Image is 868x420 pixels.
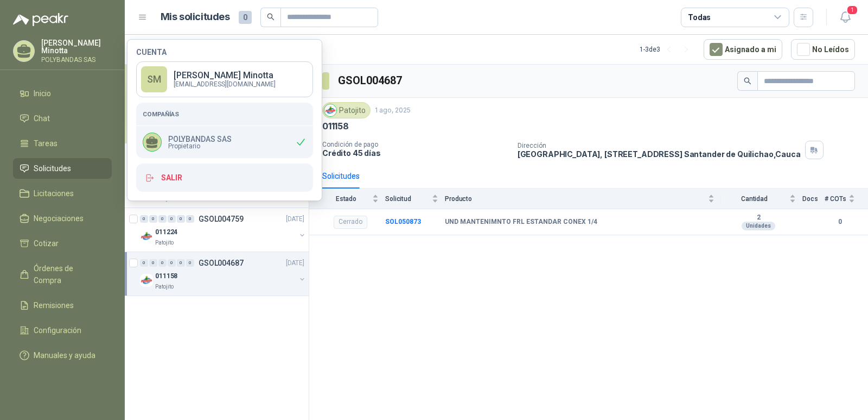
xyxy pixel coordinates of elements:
p: Patojito [155,283,174,291]
a: 0 0 0 0 0 0 GSOL004687[DATE] Company Logo011158Patojito [140,256,307,291]
b: UND MANTENIMNTO FRL ESTANDAR CONEX 1/4 [445,218,597,227]
div: Patojito [322,102,371,118]
span: Inicio [34,87,51,99]
a: Manuales y ayuda [13,345,112,366]
div: Solicitudes [322,170,360,182]
p: GSOL004759 [199,215,244,223]
span: Propietario [168,143,232,149]
p: 011158 [155,271,177,281]
a: Configuración [13,320,112,341]
img: Logo peakr [13,13,68,26]
b: 2 [721,214,796,222]
div: 0 [149,259,157,267]
a: Licitaciones [13,183,112,204]
div: Cerrado [334,216,367,229]
p: [GEOGRAPHIC_DATA], [STREET_ADDRESS] Santander de Quilichao , Cauca [518,149,801,159]
a: Negociaciones [13,208,112,229]
a: Cotizar [13,233,112,254]
h4: Cuenta [136,48,313,56]
p: 1 ago, 2025 [375,105,411,116]
span: Órdenes de Compra [34,262,101,286]
p: [EMAIL_ADDRESS][DOMAIN_NAME] [174,81,276,87]
span: Solicitud [385,195,430,203]
a: 0 0 0 0 0 0 GSOL004759[DATE] Company Logo011224Patojito [140,212,307,247]
span: search [744,77,751,85]
p: 011158 [322,121,349,132]
p: [PERSON_NAME] Minotta [174,71,276,80]
th: Producto [445,189,721,209]
a: Tareas [13,133,112,154]
span: search [267,13,275,21]
span: Licitaciones [34,187,74,199]
div: SM [141,66,167,92]
h3: GSOL004687 [338,72,404,89]
button: Asignado a mi [704,39,782,60]
p: Crédito 45 días [322,148,509,158]
div: 0 [186,215,194,223]
th: Docs [802,189,825,209]
div: Unidades [742,222,775,230]
div: 0 [177,259,185,267]
th: # COTs [825,189,868,209]
span: Remisiones [34,299,74,311]
span: Tareas [34,137,58,149]
p: Dirección [518,142,801,149]
th: Solicitud [385,189,445,209]
div: 0 [186,259,194,267]
th: Cantidad [721,189,802,209]
button: Salir [136,164,313,192]
span: Cantidad [721,195,787,203]
div: Todas [688,11,711,23]
span: Estado [322,195,370,203]
span: Chat [34,112,50,124]
h5: Compañías [143,109,307,119]
span: 0 [239,11,252,24]
div: 0 [140,215,148,223]
div: 0 [140,259,148,267]
p: Condición de pago [322,141,509,148]
div: 0 [168,215,176,223]
span: Cotizar [34,237,59,249]
div: 0 [168,259,176,267]
a: Solicitudes [13,158,112,179]
span: Producto [445,195,706,203]
p: [PERSON_NAME] Minotta [41,39,112,54]
span: Configuración [34,324,81,336]
div: 0 [158,215,167,223]
button: No Leídos [791,39,855,60]
h1: Mis solicitudes [161,9,230,25]
th: Estado [309,189,385,209]
p: 011224 [155,227,177,237]
div: 1 - 3 de 3 [640,41,695,58]
img: Company Logo [140,274,153,287]
div: 0 [158,259,167,267]
span: # COTs [825,195,846,203]
img: Company Logo [140,230,153,243]
div: 0 [149,215,157,223]
b: 0 [825,217,855,227]
a: Chat [13,108,112,129]
p: GSOL004687 [199,259,244,267]
p: [DATE] [286,258,304,268]
div: 0 [177,215,185,223]
p: POLYBANDAS SAS [168,135,232,143]
a: Remisiones [13,295,112,316]
button: 1 [835,8,855,27]
p: POLYBANDAS SAS [41,57,112,63]
a: SM[PERSON_NAME] Minotta[EMAIL_ADDRESS][DOMAIN_NAME] [136,61,313,97]
p: Patojito [155,239,174,247]
span: Solicitudes [34,162,71,174]
a: SOL050873 [385,218,421,225]
a: Órdenes de Compra [13,258,112,291]
a: Inicio [13,83,112,104]
span: Manuales y ayuda [34,349,95,361]
div: POLYBANDAS SASPropietario [136,126,313,158]
span: 1 [846,5,858,15]
p: [DATE] [286,214,304,224]
span: Negociaciones [34,212,84,224]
